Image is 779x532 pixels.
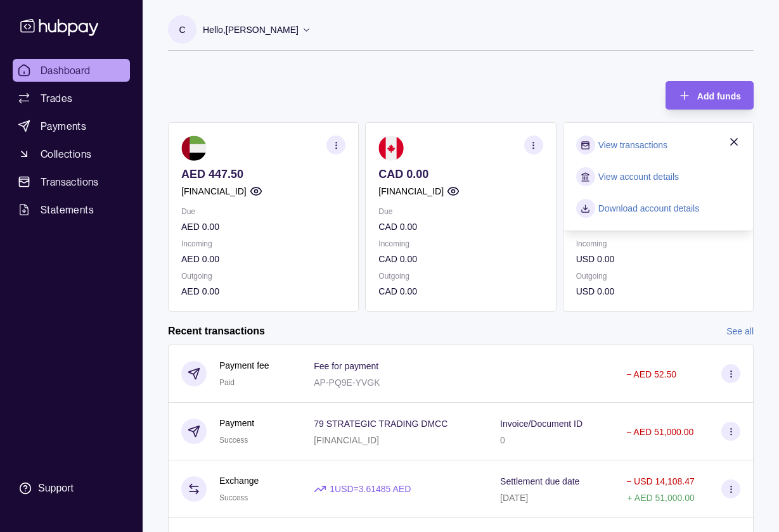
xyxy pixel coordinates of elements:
[181,136,207,161] img: ae
[219,436,248,445] span: Success
[378,220,543,234] p: CAD 0.00
[13,475,130,502] a: Support
[576,284,740,298] p: USD 0.00
[576,237,740,251] p: Incoming
[219,493,248,502] span: Success
[13,87,130,110] a: Trades
[628,493,695,503] p: + AED 51,000.00
[378,136,404,161] img: ca
[500,476,579,486] p: Settlement due date
[314,361,378,371] p: Fee for payment
[500,493,528,503] p: [DATE]
[181,252,345,266] p: AED 0.00
[697,91,741,101] span: Add funds
[500,435,505,445] p: 0
[576,252,740,266] p: USD 0.00
[38,481,74,495] div: Support
[666,81,754,110] button: Add funds
[598,170,679,184] a: View account details
[219,378,235,387] span: Paid
[203,23,299,37] p: Hello, [PERSON_NAME]
[181,184,247,198] p: [FINANCIAL_ID]
[13,170,130,193] a: Transactions
[13,142,130,165] a: Collections
[626,427,693,437] p: − AED 51,000.00
[378,269,543,283] p: Outgoing
[598,201,700,215] a: Download account details
[13,198,130,221] a: Statements
[181,284,345,298] p: AED 0.00
[378,184,444,198] p: [FINANCIAL_ID]
[626,369,676,379] p: − AED 52.50
[378,284,543,298] p: CAD 0.00
[378,205,543,218] p: Due
[626,476,695,486] p: − USD 14,108.47
[219,416,254,430] p: Payment
[41,118,86,134] span: Payments
[179,23,185,37] p: C
[168,324,265,338] h2: Recent transactions
[576,269,740,283] p: Outgoing
[41,146,91,161] span: Collections
[378,252,543,266] p: CAD 0.00
[13,115,130,137] a: Payments
[314,419,447,429] p: 79 STRATEGIC TRADING DMCC
[598,138,667,152] a: View transactions
[181,205,345,218] p: Due
[41,91,72,106] span: Trades
[330,482,411,496] p: 1 USD = 3.61485 AED
[219,358,269,372] p: Payment fee
[41,174,99,189] span: Transactions
[181,269,345,283] p: Outgoing
[314,435,379,445] p: [FINANCIAL_ID]
[378,237,543,251] p: Incoming
[41,202,94,217] span: Statements
[726,324,754,338] a: See all
[219,474,259,488] p: Exchange
[181,237,345,251] p: Incoming
[314,377,380,388] p: AP-PQ9E-YVGK
[181,220,345,234] p: AED 0.00
[181,167,345,181] p: AED 447.50
[41,63,91,78] span: Dashboard
[500,419,583,429] p: Invoice/Document ID
[378,167,543,181] p: CAD 0.00
[13,59,130,82] a: Dashboard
